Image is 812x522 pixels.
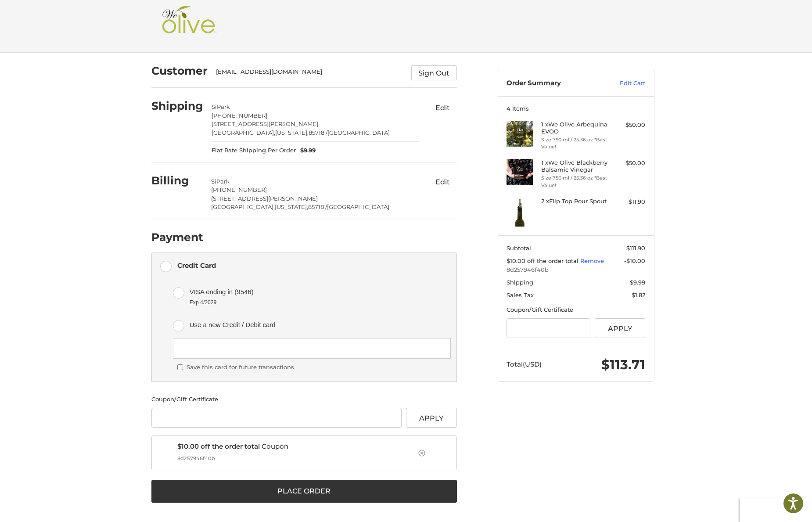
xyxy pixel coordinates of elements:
[211,178,216,185] span: Si
[212,129,275,136] span: [GEOGRAPHIC_DATA],
[541,121,608,135] h4: 1 x We Olive Arbequina EVOO
[601,79,645,88] a: Edit Cart
[151,408,402,428] input: Gift Certificate or Coupon Code
[507,257,580,264] span: $10.00 off the order total
[211,186,267,193] span: [PHONE_NUMBER]
[507,105,645,112] h3: 4 Items
[151,395,457,404] div: Coupon/Gift Certificate
[177,442,415,452] span: Coupon
[507,318,590,338] input: Gift Certificate or Coupon Code
[308,203,327,210] span: 85718 /
[429,175,457,189] button: Edit
[151,230,203,244] h2: Payment
[541,174,608,189] li: Size 750 ml / 25.36 oz *Best Value!
[177,258,216,273] div: Credit Card
[626,245,645,252] span: $111.90
[216,178,230,185] span: Park
[507,266,645,274] span: 8d257946f40b
[507,279,533,286] span: Shipping
[630,279,645,286] span: $9.99
[151,64,208,78] h2: Customer
[211,195,318,202] span: [STREET_ADDRESS][PERSON_NAME]
[611,198,645,206] div: $11.90
[212,103,217,110] span: Si
[187,363,294,372] label: Save this card for future transactions
[595,318,646,338] button: Apply
[406,408,457,428] button: Apply
[740,498,812,522] iframe: Google Customer Reviews
[580,257,604,264] a: Remove
[327,203,389,210] span: [GEOGRAPHIC_DATA]
[611,121,645,130] div: $50.00
[212,146,296,155] span: Flat Rate Shipping Per Order
[190,284,438,299] span: VISA ending in (9546)
[541,136,608,151] li: Size 750 ml / 25.36 oz *Best Value!
[211,203,275,210] span: [GEOGRAPHIC_DATA],
[624,257,645,264] span: -$10.00
[212,112,267,119] span: [PHONE_NUMBER]
[632,292,645,299] span: $1.82
[309,129,327,136] span: 85718 /
[507,306,645,314] div: Coupon/Gift Certificate
[507,79,601,88] h3: Order Summary
[611,159,645,168] div: $50.00
[275,203,308,210] span: [US_STATE],
[190,317,438,332] span: Use a new Credit / Debit card
[411,65,457,80] button: Sign Out
[177,442,260,450] span: $10.00 off the order total
[177,455,215,461] span: 8d257946f40b
[151,174,203,187] h2: Billing
[160,6,219,41] img: Shop We Olive
[212,120,318,127] span: [STREET_ADDRESS][PERSON_NAME]
[190,299,438,306] span: Exp 4/2029
[217,103,230,110] span: Park
[275,129,309,136] span: [US_STATE],
[296,146,316,155] span: $9.99
[151,99,203,113] h2: Shipping
[151,480,457,503] button: Place Order
[12,13,99,20] p: We're away right now. Please check back later!
[507,360,542,368] span: Total (USD)
[507,245,531,252] span: Subtotal
[101,11,111,22] button: Open LiveChat chat widget
[541,198,608,205] h4: 2 x Flip Top Pour Spout
[429,101,457,115] button: Edit
[216,68,402,80] div: [EMAIL_ADDRESS][DOMAIN_NAME]
[541,159,608,173] h4: 1 x We Olive Blackberry Balsamic Vinegar
[327,129,390,136] span: [GEOGRAPHIC_DATA]
[507,292,534,299] span: Sales Tax
[601,356,645,373] span: $113.71
[179,344,444,353] iframe: Secure card payment input frame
